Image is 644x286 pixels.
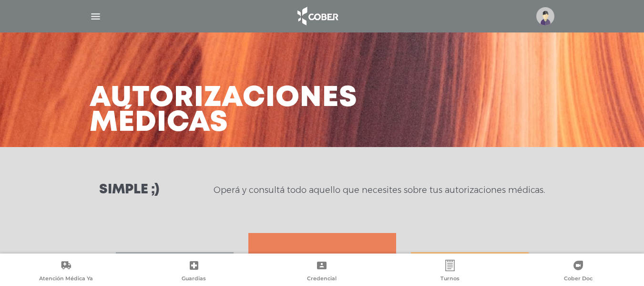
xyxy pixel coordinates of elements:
span: Cober Doc [564,275,593,284]
a: Cober Doc [514,260,642,284]
img: logo_cober_home-white.png [292,5,342,28]
p: Operá y consultá todo aquello que necesites sobre tus autorizaciones médicas. [214,184,545,196]
a: Credencial [258,260,386,284]
span: Turnos [440,275,460,284]
a: Atención Médica Ya [2,260,130,284]
span: Guardias [182,275,206,284]
span: Credencial [307,275,337,284]
a: Guardias [130,260,258,284]
h3: Simple ;) [99,183,159,197]
a: Turnos [386,260,514,284]
img: Cober_menu-lines-white.svg [90,11,102,22]
h3: Autorizaciones médicas [90,86,358,136]
img: profile-placeholder.svg [536,7,554,25]
span: Atención Médica Ya [39,275,93,284]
